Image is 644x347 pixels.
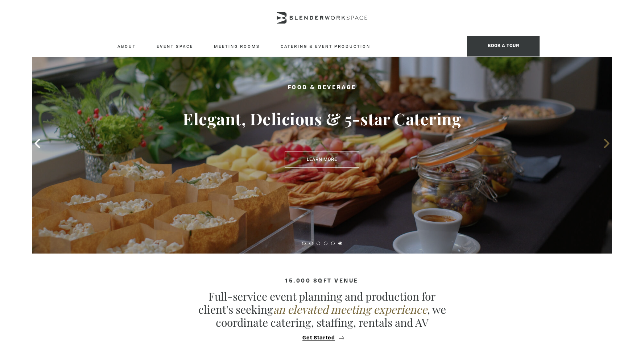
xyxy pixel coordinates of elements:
[467,36,540,57] span: Book a tour
[61,109,583,129] h3: Elegant, Delicious & 5-star Catering
[513,254,644,347] iframe: Chat Widget
[195,290,449,329] p: Full-service event planning and production for client's seeking , we coordinate catering, staffin...
[112,36,142,56] a: About
[275,36,376,56] a: Catering & Event Production
[300,335,344,341] button: Get Started
[302,335,335,341] span: Get Started
[285,151,359,168] a: Learn More
[273,302,427,317] em: an elevated meeting experience
[61,84,583,93] h2: Food & Beverage
[104,278,540,284] h4: 15,000 sqft venue
[151,36,199,56] a: Event Space
[208,36,266,56] a: Meeting Rooms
